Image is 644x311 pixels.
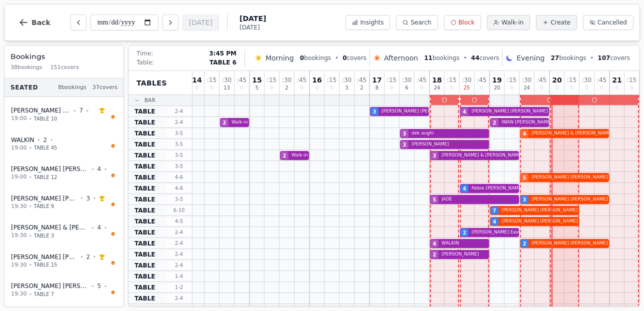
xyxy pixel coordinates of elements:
span: Back [31,19,50,26]
span: • [91,165,94,173]
span: Table: [136,58,154,66]
svg: Customer message [92,107,98,113]
span: 4 [523,130,526,137]
span: 3 - 5 [167,140,191,148]
span: [PERSON_NAME] [PERSON_NAME] [501,207,577,214]
span: : 45 [417,77,426,83]
button: Search [396,15,437,30]
button: [DATE] [182,14,219,30]
span: 0 [630,85,633,90]
span: • [104,165,107,173]
span: 0 [600,85,603,90]
button: Back [10,10,58,34]
span: covers [471,54,499,62]
span: 3 [433,152,436,159]
span: 19:00 [11,173,27,181]
span: 0 [315,85,318,90]
span: [PERSON_NAME] [PERSON_NAME] [11,282,88,290]
button: Create [536,15,577,30]
span: 24 [434,85,440,90]
span: 6 [405,85,408,90]
span: • [590,54,593,62]
span: 4 [493,218,496,225]
span: 3 [523,196,526,203]
span: 2 - 4 [167,107,191,115]
span: 4 [433,240,436,247]
span: 5 [97,282,101,290]
span: 0 [300,85,303,90]
span: 0 [342,54,346,61]
span: dek aughi [411,130,489,137]
span: • [91,282,94,290]
span: covers [597,54,630,62]
span: 8 [375,85,378,90]
span: TABLE [134,228,155,236]
span: IWAN [PERSON_NAME] [501,119,552,126]
button: Next day [162,14,178,30]
span: 0 [300,54,304,61]
span: : 15 [387,77,396,83]
span: TABLE [134,261,155,269]
h3: Bookings [10,51,117,61]
span: 20 [494,85,500,90]
span: TABLE [134,184,155,192]
span: 4 - 5 [167,217,191,225]
span: TABLE [134,206,155,214]
span: 3 [86,194,90,202]
span: 0 [270,85,273,90]
button: Walk-in [487,15,530,30]
span: TABLE 3 [34,232,54,239]
span: 3 - 5 [167,162,191,170]
span: [PERSON_NAME] [PERSON_NAME] [531,174,609,181]
span: 4 [97,223,101,231]
span: : 30 [582,77,591,83]
span: 2 [223,119,226,126]
span: : 15 [267,77,276,83]
span: 19:30 [11,202,27,211]
span: TABLE 6 [209,58,236,66]
span: : 30 [522,77,531,83]
span: [PERSON_NAME] & [PERSON_NAME] [531,130,612,137]
span: 2 [360,85,363,90]
span: 2 [493,119,496,126]
span: • [29,202,32,210]
span: TABLE [134,217,155,225]
span: 38 bookings [10,63,42,72]
span: 16 [312,76,321,83]
span: TABLE 10 [34,115,57,122]
span: • [29,261,32,268]
span: [PERSON_NAME] [PERSON_NAME] [471,108,549,115]
span: 2 - 4 [167,261,191,269]
span: Evening [516,53,544,63]
span: 4 [97,165,101,173]
span: [PERSON_NAME] [PERSON_NAME] [11,165,88,173]
span: 2 [86,253,90,261]
span: TABLE [134,195,155,203]
span: 27 [550,54,559,61]
button: [PERSON_NAME] [PERSON_NAME]•4•19:00•TABLE 12 [4,159,123,187]
span: 3:45 PM [209,49,236,57]
span: Search [410,18,431,26]
span: 19:30 [11,231,27,240]
span: • [29,290,32,298]
span: : 15 [567,77,576,83]
button: Cancelled [583,15,633,30]
span: covers [342,54,366,62]
span: bookings [550,54,586,62]
span: TABLE [134,151,155,159]
span: 37 covers [92,83,117,92]
span: Abbie [PERSON_NAME] [471,185,523,192]
span: • [29,144,32,151]
span: 2 - 4 [167,294,191,302]
span: Walk-in [291,152,309,159]
span: Block [458,18,474,26]
span: 1 - 2 [167,283,191,291]
span: • [73,107,76,114]
span: 4 - 6 [167,173,191,181]
span: 0 [330,85,333,90]
button: [PERSON_NAME] [PERSON_NAME]•5•19:30•TABLE 7 [4,276,123,304]
span: : 15 [207,77,216,83]
span: [PERSON_NAME] [441,251,489,258]
span: 1 - 4 [167,272,191,280]
span: 8 bookings [58,83,86,92]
